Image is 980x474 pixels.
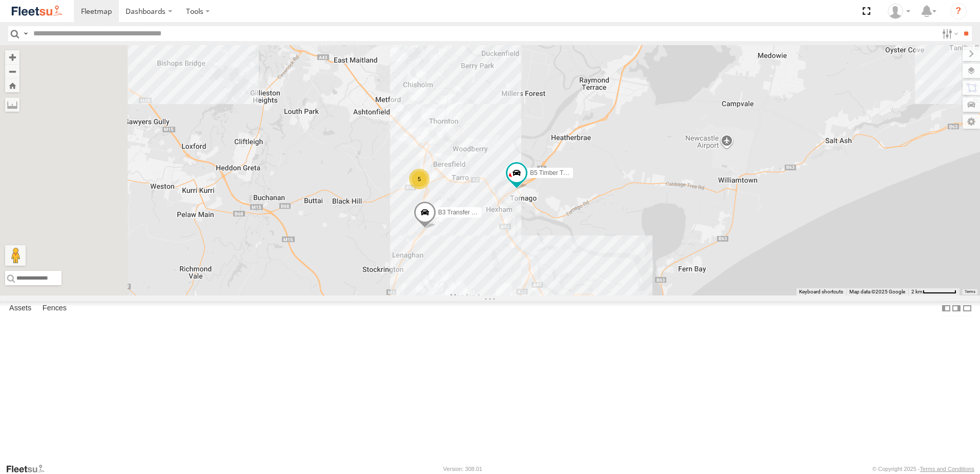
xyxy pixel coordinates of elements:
[6,464,53,474] a: Visit our Website
[5,64,19,78] button: Zoom out
[10,4,64,18] img: fleetsu-logo-horizontal.svg
[438,209,487,216] span: B3 Transfer Truck
[872,466,974,472] div: © Copyright 2025 -
[911,289,923,294] span: 2 km
[941,301,951,316] label: Dock Summary Table to the Left
[5,97,19,112] label: Measure
[938,26,960,41] label: Search Filter Options
[37,301,72,315] label: Fences
[409,169,430,189] div: 5
[530,169,575,176] span: B5 Timber Truck
[22,26,30,41] label: Search Query
[965,290,975,294] a: Terms (opens in new tab)
[799,288,843,295] button: Keyboard shortcuts
[5,245,26,266] button: Drag Pegman onto the map to open Street View
[963,114,980,129] label: Map Settings
[950,3,967,19] i: ?
[884,4,914,19] div: Matt Curtis
[5,50,19,64] button: Zoom in
[849,289,905,294] span: Map data ©2025 Google
[5,78,19,92] button: Zoom Home
[443,466,482,472] div: Version: 308.01
[920,466,974,472] a: Terms and Conditions
[908,288,959,295] button: Map Scale: 2 km per 62 pixels
[951,301,962,316] label: Dock Summary Table to the Right
[962,301,972,316] label: Hide Summary Table
[4,301,36,315] label: Assets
